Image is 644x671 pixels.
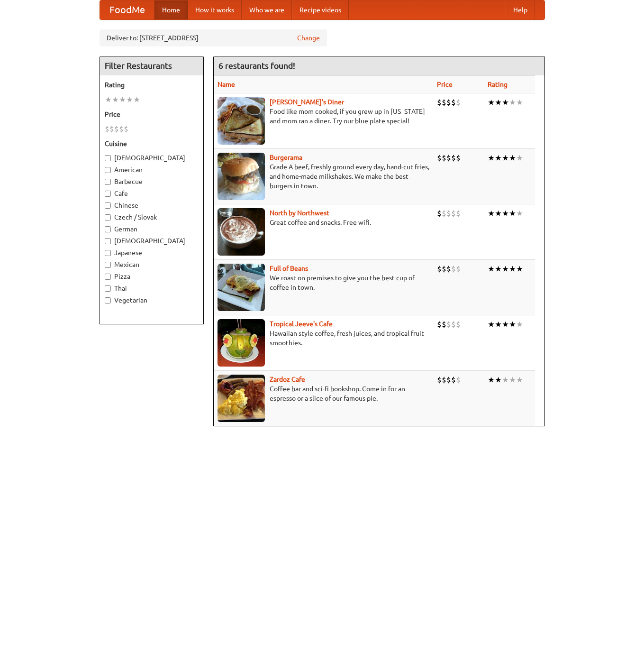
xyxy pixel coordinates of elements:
[100,29,327,46] div: Deliver to: [STREET_ADDRESS]
[119,94,126,105] li: ★
[446,264,451,274] li: $
[218,218,429,227] p: Great coffee and snacks. Free wifi.
[502,97,509,108] li: ★
[270,265,308,272] b: Full of Beans
[509,319,516,330] li: ★
[437,208,442,219] li: $
[488,264,495,274] li: ★
[105,238,111,244] input: [DEMOGRAPHIC_DATA]
[456,97,461,108] li: $
[218,61,295,70] ng-pluralize: 6 restaurants found!
[437,319,442,330] li: $
[495,208,502,219] li: ★
[105,165,199,175] label: American
[105,179,111,185] input: Barbecue
[100,56,203,75] h4: Filter Restaurants
[495,319,502,330] li: ★
[100,0,154,19] a: FoodMe
[446,97,451,108] li: $
[105,153,199,163] label: [DEMOGRAPHIC_DATA]
[516,208,523,219] li: ★
[114,124,119,134] li: $
[451,264,456,274] li: $
[516,264,523,274] li: ★
[502,264,509,274] li: ★
[446,153,451,163] li: $
[126,94,133,105] li: ★
[488,208,495,219] li: ★
[218,97,265,145] img: sallys.jpg
[218,153,265,200] img: burgerama.jpg
[218,375,265,422] img: zardoz.jpg
[124,124,128,134] li: $
[218,264,265,311] img: beans.jpg
[292,0,349,19] a: Recipe videos
[451,319,456,330] li: $
[242,0,292,19] a: Who we are
[218,107,429,126] p: Food like mom cooked, if you grew up in [US_STATE] and mom ran a diner. Try our blue plate special!
[437,153,442,163] li: $
[488,97,495,108] li: ★
[442,153,446,163] li: $
[456,153,461,163] li: $
[456,264,461,274] li: $
[509,375,516,385] li: ★
[516,375,523,385] li: ★
[133,94,140,105] li: ★
[509,208,516,219] li: ★
[451,97,456,108] li: $
[456,319,461,330] li: $
[442,375,446,385] li: $
[437,375,442,385] li: $
[105,177,199,186] label: Barbecue
[119,124,124,134] li: $
[442,319,446,330] li: $
[516,97,523,108] li: ★
[105,248,199,257] label: Japanese
[105,80,199,90] h5: Rating
[456,208,461,219] li: $
[105,284,199,293] label: Thai
[218,273,429,292] p: We roast on premises to give you the best cup of coffee in town.
[502,375,509,385] li: ★
[218,81,235,88] a: Name
[188,0,242,19] a: How it works
[446,208,451,219] li: $
[218,162,429,191] p: Grade A beef, freshly ground every day, hand-cut fries, and home-made milkshakes. We make the bes...
[105,262,111,268] input: Mexican
[516,153,523,163] li: ★
[105,297,111,303] input: Vegetarian
[218,319,265,367] img: jeeves.jpg
[105,226,111,232] input: German
[105,202,111,209] input: Chinese
[495,375,502,385] li: ★
[502,153,509,163] li: ★
[502,208,509,219] li: ★
[446,375,451,385] li: $
[218,208,265,256] img: north.jpg
[451,208,456,219] li: $
[437,97,442,108] li: $
[270,320,333,328] a: Tropical Jeeve's Cafe
[218,384,429,403] p: Coffee bar and sci-fi bookshop. Come in for an espresso or a slice of our famous pie.
[456,375,461,385] li: $
[112,94,119,105] li: ★
[154,0,188,19] a: Home
[105,295,199,305] label: Vegetarian
[105,201,199,210] label: Chinese
[488,319,495,330] li: ★
[105,260,199,269] label: Mexican
[105,139,199,148] h5: Cuisine
[105,212,199,222] label: Czech / Slovak
[270,98,344,106] a: [PERSON_NAME]'s Diner
[105,167,111,173] input: American
[442,97,446,108] li: $
[105,94,112,105] li: ★
[270,376,305,383] a: Zardoz Cafe
[105,155,111,161] input: [DEMOGRAPHIC_DATA]
[270,154,302,161] a: Burgerama
[437,81,453,88] a: Price
[105,214,111,221] input: Czech / Slovak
